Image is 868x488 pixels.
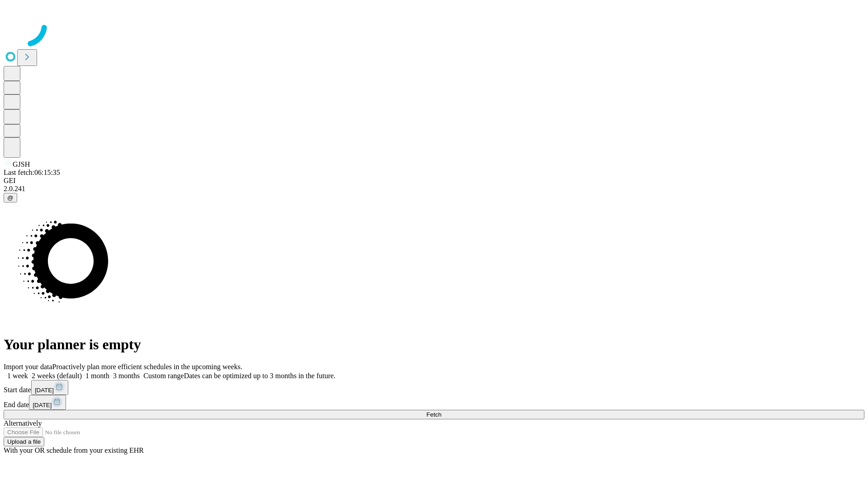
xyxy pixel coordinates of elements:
[4,395,864,410] div: End date
[426,411,441,418] span: Fetch
[4,437,44,446] button: Upload a file
[143,372,184,380] span: Custom range
[4,363,52,371] span: Import your data
[4,193,17,202] button: @
[7,194,14,201] span: @
[52,363,242,371] span: Proactively plan more efficient schedules in the upcoming weeks.
[29,395,66,410] button: [DATE]
[4,419,42,427] span: Alternatively
[4,185,864,193] div: 2.0.241
[4,446,144,454] span: With your OR schedule from your existing EHR
[7,372,28,380] span: 1 week
[4,169,60,176] span: Last fetch: 06:15:35
[4,380,864,395] div: Start date
[32,372,82,380] span: 2 weeks (default)
[4,177,864,185] div: GEI
[85,372,109,380] span: 1 month
[31,380,68,395] button: [DATE]
[4,336,864,353] h1: Your planner is empty
[33,402,52,408] span: [DATE]
[35,387,54,394] span: [DATE]
[4,410,864,419] button: Fetch
[184,372,335,380] span: Dates can be optimized up to 3 months in the future.
[13,160,30,168] span: GJSH
[113,372,140,380] span: 3 months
